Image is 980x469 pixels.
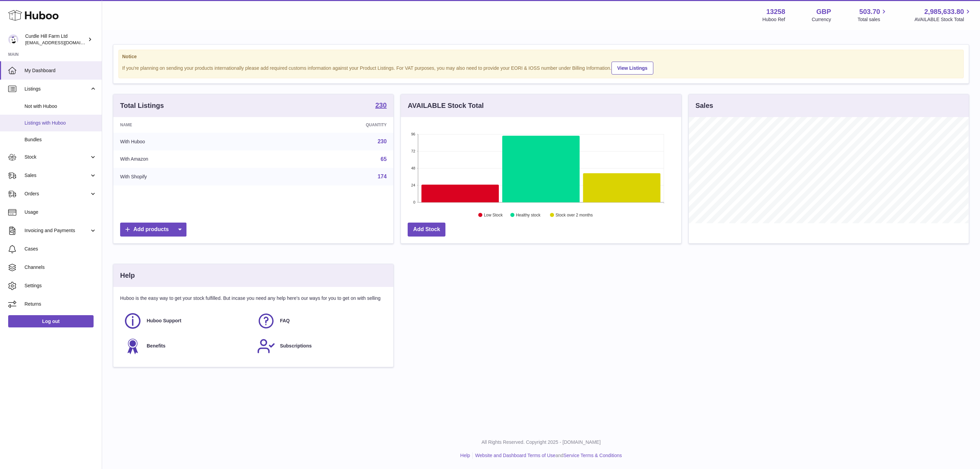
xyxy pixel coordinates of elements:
[24,246,97,252] span: Cases
[24,209,97,215] span: Usage
[378,139,387,144] a: 230
[475,453,555,458] a: Website and Dashboard Terms of Use
[484,213,503,217] text: Low Stock
[556,213,593,217] text: Stock over 2 months
[108,439,975,446] p: All Rights Reserved. Copyright 2025 - [DOMAIN_NAME]
[24,67,97,74] span: My Dashboard
[24,136,97,143] span: Bundles
[113,117,267,133] th: Name
[766,7,785,16] strong: 13258
[24,264,97,271] span: Channels
[280,343,312,349] span: Subscriptions
[411,132,415,136] text: 96
[413,200,415,204] text: 0
[120,295,387,302] p: Huboo is the easy way to get your stock fulfilled. But incase you need any help here's our ways f...
[857,16,888,23] span: Total sales
[8,34,18,45] img: internalAdmin-13258@internal.huboo.com
[147,343,165,349] span: Benefits
[473,452,622,459] li: and
[122,61,960,75] div: If you're planning on sending your products internationally please add required customs informati...
[411,183,415,187] text: 24
[257,312,383,330] a: FAQ
[375,102,387,109] strong: 230
[124,312,250,330] a: Huboo Support
[611,62,653,75] a: View Listings
[816,7,831,16] strong: GBP
[924,7,964,16] span: 2,985,633.80
[147,318,181,324] span: Huboo Support
[24,301,97,307] span: Returns
[267,117,394,133] th: Quantity
[696,101,713,110] h3: Sales
[24,86,89,92] span: Listings
[24,172,89,179] span: Sales
[24,282,97,289] span: Settings
[280,318,290,324] span: FAQ
[375,102,387,110] a: 230
[563,453,622,458] a: Service Terms & Conditions
[408,223,445,237] a: Add Stock
[24,227,89,234] span: Invoicing and Payments
[411,166,415,170] text: 48
[113,168,267,185] td: With Shopify
[24,154,89,160] span: Stock
[113,150,267,168] td: With Amazon
[763,16,785,23] div: Huboo Ref
[120,271,135,280] h3: Help
[120,101,164,110] h3: Total Listings
[8,315,94,327] a: Log out
[113,133,267,150] td: With Huboo
[24,103,97,110] span: Not with Huboo
[857,7,888,23] a: 503.70 Total sales
[812,16,831,23] div: Currency
[257,337,383,355] a: Subscriptions
[122,53,960,60] strong: Notice
[24,191,89,197] span: Orders
[24,120,97,126] span: Listings with Huboo
[378,174,387,179] a: 174
[25,33,86,46] div: Curdle Hill Farm Ltd
[120,223,186,237] a: Add products
[516,213,541,217] text: Healthy stock
[914,7,972,23] a: 2,985,633.80 AVAILABLE Stock Total
[408,101,484,110] h3: AVAILABLE Stock Total
[25,40,100,45] span: [EMAIL_ADDRESS][DOMAIN_NAME]
[460,453,470,458] a: Help
[381,156,387,162] a: 65
[914,16,972,23] span: AVAILABLE Stock Total
[859,7,880,16] span: 503.70
[411,149,415,153] text: 72
[124,337,250,355] a: Benefits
